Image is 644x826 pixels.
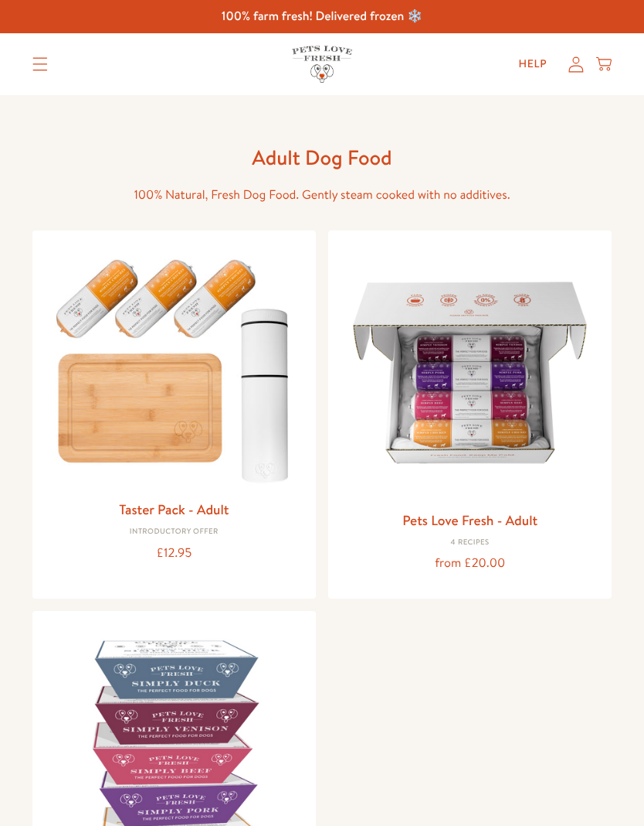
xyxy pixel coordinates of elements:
h1: Adult Dog Food [75,145,569,171]
img: Taster Pack - Adult [45,243,303,492]
span: 100% Natural, Fresh Dog Food. Gently steam cooked with no additives. [134,186,510,203]
div: Introductory Offer [45,527,303,537]
a: Taster Pack - Adult [119,500,229,519]
a: Pets Love Fresh - Adult [402,510,537,530]
img: Pets Love Fresh [292,46,352,82]
div: from £20.00 [341,553,599,574]
summary: Translation missing: en.sections.header.menu [20,45,60,84]
div: 4 Recipes [341,538,599,548]
img: Pets Love Fresh - Adult [341,243,599,502]
div: £12.95 [45,543,303,564]
a: Help [507,49,560,80]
